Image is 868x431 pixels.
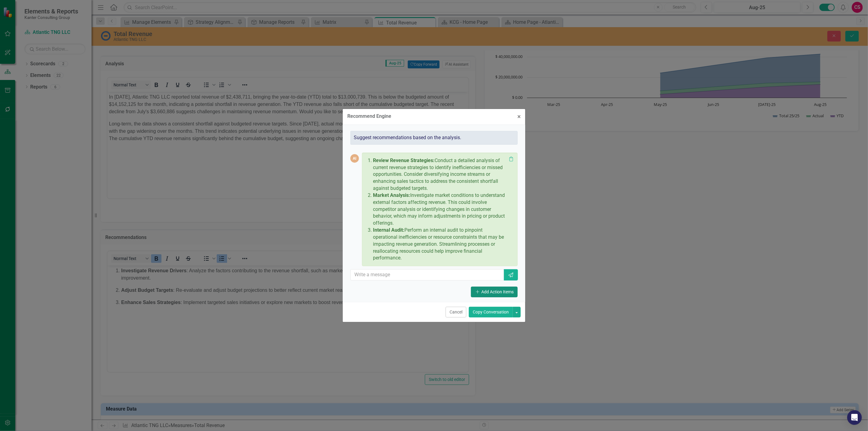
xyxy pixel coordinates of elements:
strong: Market Analysis: [373,192,410,198]
button: Cancel [446,307,466,317]
div: Open Intercom Messenger [847,410,862,425]
button: Copy Conversation [469,307,513,317]
div: Suggest recommendations based on the analysis. [350,131,518,145]
p: Conduct a detailed analysis of current revenue strategies to identify inefficiencies or missed op... [373,157,507,192]
strong: Adjust Budget Targets [14,22,66,27]
p: : Implement targeted sales initiatives or explore new markets to boost revenue and close the gap ... [14,33,360,41]
p: : Analyze the factors contributing to the revenue shortfall, such as market conditions or interna... [14,2,360,16]
button: Add Action Items [471,287,518,297]
p: Long-term, the data shows a consistent shortfall against budgeted revenue targets. Since [DATE], ... [2,28,360,50]
div: AI [350,154,359,163]
p: : Re-evaluate and adjust budget projections to better reflect current market realities and operat... [14,21,360,28]
strong: Internal Audit: [373,227,404,233]
p: Investigate market conditions to understand external factors affecting revenue. This could involv... [373,192,507,227]
strong: Enhance Sales Strategies [14,34,73,39]
div: Recommend Engine [347,114,391,119]
span: × [517,113,521,120]
p: Perform an internal audit to pinpoint operational inefficiencies or resource constraints that may... [373,227,507,262]
p: In [DATE], Atlantic TNG LLC reported total revenue of $2,438,711, bringing the year-to-date (YTD)... [2,2,360,24]
strong: Review Revenue Strategies: [373,158,435,163]
input: Write a message [350,269,505,281]
strong: Investigate Revenue Drivers [14,2,79,8]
